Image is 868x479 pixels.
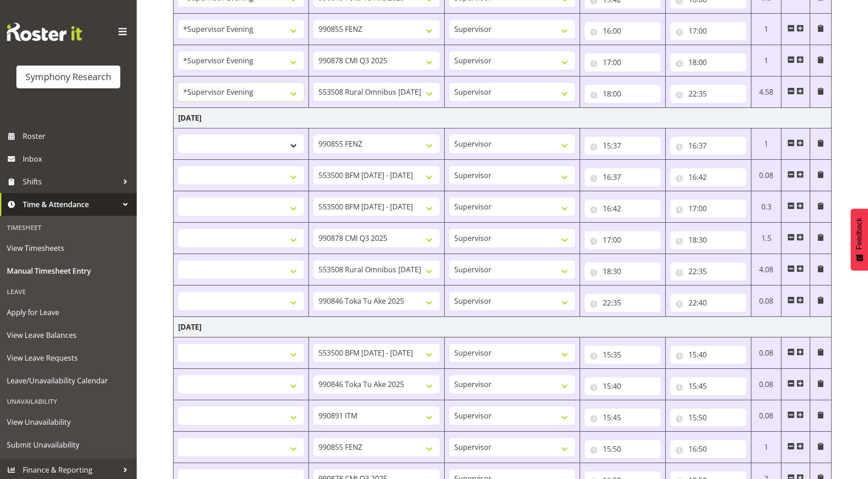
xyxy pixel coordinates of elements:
input: Click to select... [585,408,661,427]
input: Click to select... [670,262,746,280]
input: Click to select... [585,294,661,312]
input: Click to select... [585,199,661,218]
input: Click to select... [585,137,661,155]
a: View Unavailability [2,411,134,433]
input: Click to select... [670,231,746,249]
td: 4.58 [751,76,781,108]
input: Click to select... [670,408,746,427]
input: Click to select... [585,22,661,40]
span: Finance & Reporting [23,463,118,477]
button: Feedback - Show survey [851,209,868,270]
input: Click to select... [670,168,746,186]
td: 0.08 [751,285,781,317]
input: Click to select... [670,440,746,458]
img: Rosterit website logo [7,23,82,41]
span: Apply for Leave [7,306,130,319]
a: Submit Unavailability [2,433,134,456]
a: View Timesheets [2,237,134,260]
span: View Timesheets [7,241,130,255]
a: View Leave Requests [2,347,134,369]
div: Timesheet [2,218,134,237]
span: View Unavailability [7,415,130,429]
input: Click to select... [670,199,746,218]
div: Leave [2,282,134,301]
span: Shifts [23,175,118,189]
td: 1 [751,14,781,45]
span: Roster [23,129,132,143]
span: View Leave Requests [7,351,130,365]
input: Click to select... [670,85,746,103]
span: Leave/Unavailability Calendar [7,374,130,387]
span: Manual Timesheet Entry [7,264,130,278]
td: 4.08 [751,254,781,285]
input: Click to select... [585,53,661,71]
input: Click to select... [670,22,746,40]
input: Click to select... [585,346,661,364]
input: Click to select... [670,377,746,395]
td: 0.08 [751,160,781,191]
td: 1 [751,128,781,160]
td: 0.08 [751,337,781,369]
td: 1.5 [751,223,781,254]
td: [DATE] [174,108,832,128]
input: Click to select... [585,168,661,186]
span: View Leave Balances [7,328,130,342]
input: Click to select... [670,294,746,312]
input: Click to select... [585,440,661,458]
input: Click to select... [585,377,661,395]
span: Time & Attendance [23,198,118,211]
a: View Leave Balances [2,324,134,347]
input: Click to select... [585,262,661,280]
a: Leave/Unavailability Calendar [2,369,134,392]
td: [DATE] [174,317,832,337]
span: Feedback [855,218,863,250]
input: Click to select... [585,85,661,103]
td: 0.08 [751,369,781,400]
td: 1 [751,45,781,76]
td: 1 [751,432,781,463]
input: Click to select... [585,231,661,249]
span: Inbox [23,152,132,166]
div: Symphony Research [26,70,111,84]
input: Click to select... [670,346,746,364]
input: Click to select... [670,53,746,71]
input: Click to select... [670,137,746,155]
td: 0.3 [751,191,781,223]
a: Manual Timesheet Entry [2,260,134,282]
td: 0.08 [751,400,781,432]
div: Unavailability [2,392,134,411]
a: Apply for Leave [2,301,134,324]
span: Submit Unavailability [7,438,130,452]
